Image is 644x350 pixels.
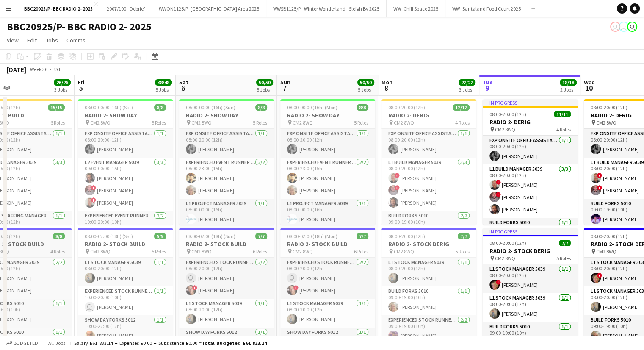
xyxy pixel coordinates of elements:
button: WW- Santaland Food Court 2025 [445,0,528,17]
h3: RADIO 2- STOCK BUILD [280,240,375,248]
app-card-role: L1 Stock Manager 50391/108:00-20:00 (12h)![PERSON_NAME] [483,264,578,293]
button: WWON1125/P- [GEOGRAPHIC_DATA] Area 2025 [152,0,266,17]
app-card-role: L1 Build Manager 50393/308:00-20:00 (12h)![PERSON_NAME]![PERSON_NAME][PERSON_NAME] [381,158,476,211]
span: CM2 8WQ [596,248,616,255]
div: 08:00-20:00 (12h)12/12RADIO 2- DERIG CM2 8WQ4 RolesExp Onsite Office Assistant 50121/108:00-20:00... [381,99,476,225]
h3: RADIO 2- DERIG [381,111,476,119]
span: Wed [584,78,595,86]
app-card-role: Experienced Event Runner 50122/208:00-23:00 (15h)[PERSON_NAME][PERSON_NAME] [179,158,274,199]
span: Edit [27,36,37,44]
span: 08:00-00:00 (16h) (Mon) [287,104,337,111]
app-user-avatar: Grace Shorten [619,22,629,32]
span: All jobs [47,340,67,346]
span: 08:00-02:00 (18h) (Sun) [186,233,235,239]
span: 5 Roles [556,255,571,261]
span: ! [597,173,602,178]
a: View [3,35,22,46]
div: 3 Jobs [54,86,70,93]
span: 12/12 [453,104,470,111]
span: Mon [381,78,392,86]
span: Jobs [45,36,58,44]
button: Budgeted [4,339,39,348]
button: BBC20925/P- BBC RADIO 2- 2025 [17,0,100,17]
span: Sun [280,78,290,86]
span: 08:00-20:00 (12h) [591,233,627,239]
span: 6 Roles [354,248,368,255]
div: Salary £61 833.14 + Expenses £0.00 + Subsistence £0.00 = [74,340,267,346]
app-card-role: Experienced Event Runner 50122/210:00-20:00 (10h) [78,211,173,252]
div: 5 Jobs [257,86,273,93]
span: 10 [583,83,595,93]
span: 5 [77,83,85,93]
span: 5/5 [154,233,166,239]
app-card-role: L1 Stock Manager 50391/108:00-20:00 (12h)[PERSON_NAME] [381,258,476,286]
app-card-role: L1 Build Manager 50393/308:00-20:00 (12h)![PERSON_NAME]![PERSON_NAME][PERSON_NAME] [483,164,578,218]
span: 6 [178,83,188,93]
span: Budgeted [14,340,38,346]
span: 5 Roles [253,119,267,126]
span: 5 Roles [455,248,470,255]
div: 08:00-00:00 (16h) (Sun)8/8RADIO 2- SHOW DAY CM2 8WQ5 RolesExp Onsite Office Assistant 50121/108:0... [179,99,274,225]
div: [DATE] [7,65,26,74]
span: CM2 8WQ [495,126,515,133]
span: 7/7 [255,233,267,239]
span: 26/26 [54,79,71,86]
span: 08:00-20:00 (12h) [489,111,526,117]
span: Tue [483,78,493,86]
div: In progress [483,228,578,235]
a: Comms [63,35,89,46]
span: 8/8 [255,104,267,111]
app-card-role: Exp Onsite Office Assistant 50121/108:00-20:00 (12h)[PERSON_NAME] [483,136,578,164]
h3: RADIO 2- SHOW DAY [179,111,274,119]
button: WW- Chill Space 2025 [387,0,445,17]
app-card-role: Show Day Forks 50121/110:00-22:00 (12h)[PERSON_NAME] [78,315,173,344]
span: 48/48 [155,79,172,86]
span: 22/22 [459,79,475,86]
h3: RADIO 2- SHOW DAY [280,111,375,119]
app-card-role: Exp Onsite Office Assistant 50121/108:00-20:00 (12h)[PERSON_NAME] [179,129,274,158]
span: CM2 8WQ [394,119,414,126]
span: 08:00-02:00 (18h) (Sat) [85,233,133,239]
h3: RADIO 2- SHOW DAY [78,111,173,119]
app-card-role: Exp Onsite Office Assistant 50121/108:00-20:00 (12h)[PERSON_NAME] [78,129,173,158]
app-card-role: Experienced Stock Runner 50122/208:00-20:00 (12h) [PERSON_NAME]![PERSON_NAME] [280,258,375,299]
span: 6 Roles [253,248,267,255]
span: 08:00-00:00 (16h) (Sun) [186,104,235,111]
span: 11/11 [554,111,571,117]
app-card-role: Build Forks 50101/1 [483,218,578,247]
app-user-avatar: Grace Shorten [627,22,637,32]
app-job-card: In progress08:00-20:00 (12h)11/11RADIO 2- DERIG CM2 8WQ4 RolesExp Onsite Office Assistant 50121/1... [483,99,578,225]
span: ! [192,285,197,290]
span: CM2 8WQ [191,248,212,255]
a: Edit [24,35,40,46]
div: 08:00-00:00 (16h) (Mon)8/8RADIO 2- SHOW DAY CM2 8WQ5 RolesExp Onsite Office Assistant 50121/108:0... [280,99,375,225]
app-user-avatar: Elizabeth Ramirez Baca [610,22,620,32]
app-card-role: L1 Stock Manager 50391/108:00-20:00 (12h)[PERSON_NAME] [280,299,375,328]
span: 7/7 [458,233,470,239]
span: 8 [380,83,392,93]
app-card-role: Build Forks 50102/209:00-19:00 (10h) [381,211,476,252]
span: ! [395,185,400,190]
app-job-card: 08:00-00:00 (16h) (Sat)8/8RADIO 2- SHOW DAY CM2 8WQ5 RolesExp Onsite Office Assistant 50121/108:0... [78,99,173,225]
app-card-role: L1 Project Manager 50391/108:00-00:00 (16h)[PERSON_NAME] [280,199,375,228]
span: 5 Roles [152,119,166,126]
span: 7/7 [559,240,571,246]
h3: RADIO 2- STOCK DERIG [483,247,578,255]
app-card-role: L1 Project Manager 50391/108:00-00:00 (16h)[PERSON_NAME] [179,199,274,228]
span: 7/7 [357,233,368,239]
span: 15/15 [48,104,65,111]
span: CM2 8WQ [495,255,515,261]
span: Comms [66,36,86,44]
span: Total Budgeted £61 833.14 [202,340,267,346]
app-card-role: Exp Onsite Office Assistant 50121/108:00-20:00 (12h)[PERSON_NAME] [280,129,375,158]
span: CM2 8WQ [293,119,313,126]
h1: BBC20925/P- BBC RADIO 2- 2025 [7,20,152,33]
h3: RADIO 2- STOCK DERIG [381,240,476,248]
button: 2007/100 - Debrief [100,0,152,17]
button: WWSB1125/P - Winter Wonderland - Sleigh By 2025 [266,0,387,17]
span: CM2 8WQ [596,119,616,126]
div: 3 Jobs [459,86,475,93]
app-card-role: L1 Stock Manager 50391/108:00-20:00 (12h)[PERSON_NAME] [78,258,173,286]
